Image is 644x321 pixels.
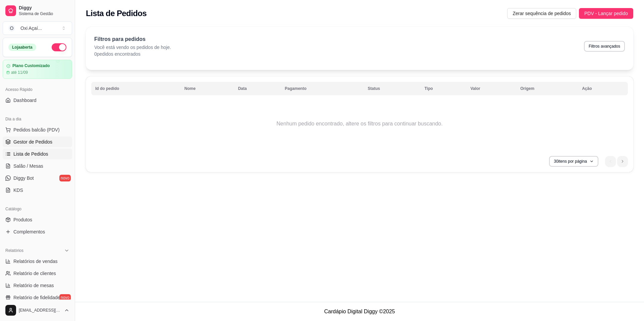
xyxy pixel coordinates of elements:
[94,51,171,57] p: 0 pedidos encontrados
[91,97,628,151] td: Nenhum pedido encontrado, altere os filtros para continuar buscando.
[3,173,72,183] a: Diggy Botnovo
[75,302,644,321] footer: Cardápio Digital Diggy © 2025
[13,216,32,223] span: Produtos
[3,214,72,225] a: Produtos
[8,44,36,51] div: Loja aberta
[507,8,576,19] button: Zerar sequência de pedidos
[3,114,72,124] div: Dia a dia
[3,268,72,279] a: Relatório de clientes
[3,95,72,106] a: Dashboard
[3,21,72,35] button: Select a team
[466,82,516,95] th: Valor
[52,43,66,51] button: Alterar Status
[516,82,578,95] th: Origem
[12,63,50,68] article: Plano Customizado
[13,139,52,145] span: Gestor de Pedidos
[8,25,15,32] span: O
[421,82,467,95] th: Tipo
[3,84,72,95] div: Acesso Rápido
[3,226,72,237] a: Complementos
[3,124,72,135] button: Pedidos balcão (PDV)
[13,175,34,181] span: Diggy Bot
[180,82,234,95] th: Nome
[364,82,420,95] th: Status
[579,8,633,19] button: PDV - Lançar pedido
[13,294,60,301] span: Relatório de fidelidade
[602,153,631,170] nav: pagination navigation
[3,185,72,196] a: KDS
[513,10,571,17] span: Zerar sequência de pedidos
[91,82,180,95] th: Id do pedido
[19,308,61,313] span: [EMAIL_ADDRESS][DOMAIN_NAME]
[281,82,364,95] th: Pagamento
[234,82,281,95] th: Data
[3,3,72,19] a: DiggySistema de Gestão
[584,10,628,17] span: PDV - Lançar pedido
[578,82,628,95] th: Ação
[11,70,28,75] article: até 11/09
[13,97,37,104] span: Dashboard
[3,149,72,159] a: Lista de Pedidos
[19,5,69,11] span: Diggy
[94,44,171,51] p: Você está vendo os pedidos de hoje.
[20,25,42,32] div: Oxi Açaí ...
[13,270,56,277] span: Relatório de clientes
[3,292,72,303] a: Relatório de fidelidadenovo
[13,151,48,157] span: Lista de Pedidos
[584,41,625,52] button: Filtros avançados
[3,204,72,214] div: Catálogo
[3,161,72,171] a: Salão / Mesas
[3,280,72,291] a: Relatório de mesas
[86,8,147,19] h2: Lista de Pedidos
[94,35,171,43] p: Filtros para pedidos
[13,258,58,265] span: Relatórios de vendas
[13,228,45,235] span: Complementos
[3,60,72,79] a: Plano Customizadoaté 11/09
[13,282,54,289] span: Relatório de mesas
[13,187,23,194] span: KDS
[3,137,72,147] a: Gestor de Pedidos
[549,156,598,167] button: 30itens por página
[617,156,628,167] li: next page button
[13,163,43,169] span: Salão / Mesas
[5,248,23,253] span: Relatórios
[3,302,72,318] button: [EMAIL_ADDRESS][DOMAIN_NAME]
[3,256,72,267] a: Relatórios de vendas
[19,11,69,16] span: Sistema de Gestão
[13,126,60,133] span: Pedidos balcão (PDV)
